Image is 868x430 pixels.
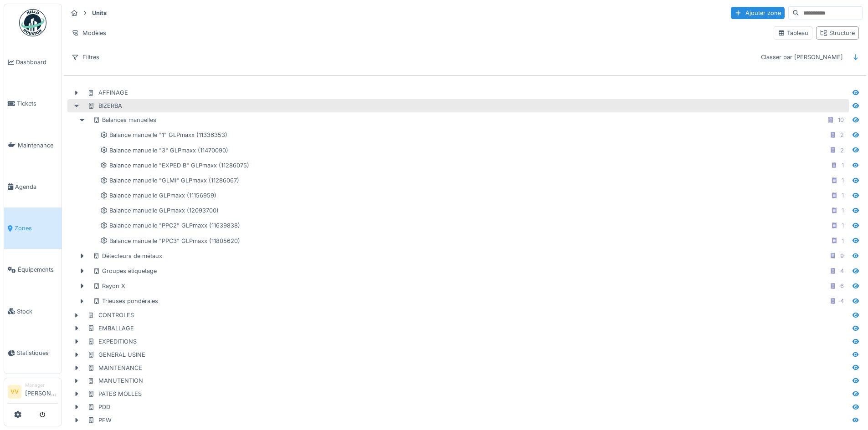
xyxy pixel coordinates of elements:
[842,237,844,245] div: 1
[820,29,855,37] div: Structure
[87,376,143,385] div: MANUTENTION
[4,249,62,290] a: Équipements
[18,141,58,150] span: Maintenance
[842,176,844,185] div: 1
[4,125,62,166] a: Maintenance
[840,297,844,305] div: 4
[18,265,58,274] span: Équipements
[100,191,216,200] div: Balance manuelle GLPmaxx (11156959)
[15,224,58,233] span: Zones
[87,416,112,425] div: PFW
[842,206,844,215] div: 1
[87,403,110,411] div: PDD
[25,382,58,401] li: [PERSON_NAME]
[8,382,58,404] a: VV Manager[PERSON_NAME]
[88,9,110,17] strong: Units
[4,166,62,207] a: Agenda
[93,116,156,124] div: Balances manuelles
[100,176,239,185] div: Balance manuelle "GLMI" GLPmaxx (11286067)
[838,116,844,124] div: 10
[757,51,847,64] div: Classer par [PERSON_NAME]
[19,9,46,36] img: Badge_color-CXgf-gQk.svg
[778,29,808,37] div: Tableau
[67,26,110,40] div: Modèles
[4,41,62,83] a: Dashboard
[842,161,844,170] div: 1
[4,291,62,332] a: Stock
[4,207,62,249] a: Zones
[842,221,844,230] div: 1
[100,221,240,230] div: Balance manuelle "PPC2" GLPmaxx (11639838)
[840,131,844,139] div: 2
[8,385,21,399] li: VV
[100,146,228,155] div: Balance manuelle "3" GLPmaxx (11470090)
[17,349,58,357] span: Statistiques
[87,350,145,359] div: GENERAL USINE
[731,7,785,19] div: Ajouter zone
[100,206,219,215] div: Balance manuelle GLPmaxx (12093700)
[87,364,142,372] div: MAINTENANCE
[25,382,58,389] div: Manager
[4,332,62,374] a: Statistiques
[15,182,58,191] span: Agenda
[93,297,158,305] div: Trieuses pondérales
[4,83,62,124] a: Tickets
[87,101,122,110] div: BIZERBA
[87,390,142,398] div: PATES MOLLES
[100,131,227,139] div: Balance manuelle "1" GLPmaxx (11336353)
[17,307,58,316] span: Stock
[100,161,249,170] div: Balance manuelle "EXPED B" GLPmaxx (11286075)
[87,311,134,319] div: CONTROLES
[840,282,844,290] div: 6
[87,88,128,97] div: AFFINAGE
[16,58,58,66] span: Dashboard
[87,337,137,346] div: EXPEDITIONS
[67,51,103,64] div: Filtres
[840,267,844,275] div: 4
[842,191,844,200] div: 1
[93,267,157,275] div: Groupes étiquetage
[87,324,134,333] div: EMBALLAGE
[17,99,58,108] span: Tickets
[840,252,844,260] div: 9
[840,146,844,155] div: 2
[93,282,125,290] div: Rayon X
[93,252,162,260] div: Détecteurs de métaux
[100,237,240,245] div: Balance manuelle "PPC3" GLPmaxx (11805620)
